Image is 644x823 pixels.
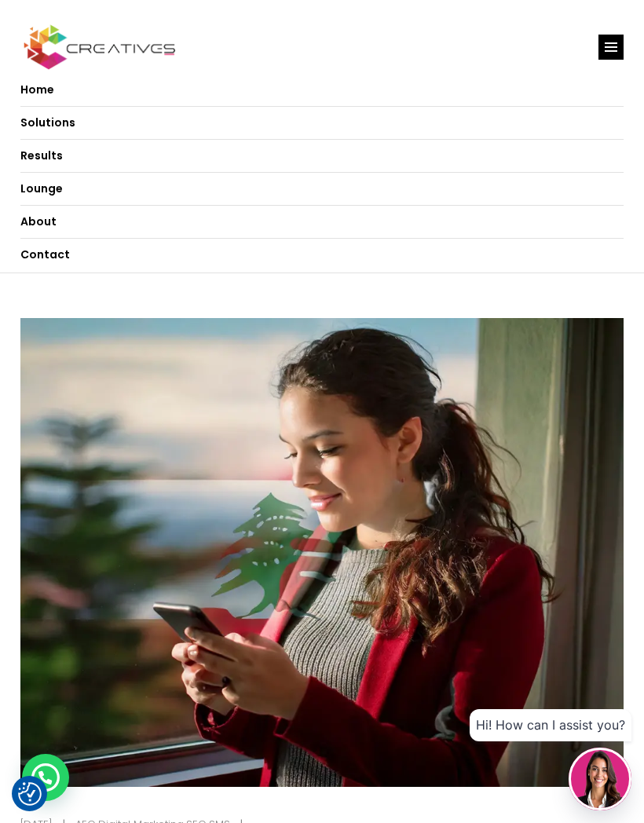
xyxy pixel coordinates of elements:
div: Hi! How can I assist you? [470,709,631,741]
div: WhatsApp contact [22,754,69,801]
span: Contact [20,247,70,262]
span: About [20,214,57,229]
img: Revisit consent button [18,782,42,806]
span: Home [20,82,54,97]
a: Lounge [20,173,624,206]
span: Lounge [20,181,63,196]
a: Contact [20,239,624,271]
a: About [20,206,624,239]
button: Consent Preferences [18,782,42,806]
img: SMS Lebanon 2025 [20,318,624,787]
span: Solutions [20,115,75,130]
a: Home [20,74,624,107]
a: Solutions [20,107,624,140]
a: link [598,35,624,60]
img: Mobile Logo [20,23,179,71]
a: Results [20,140,624,173]
span: Results [20,148,63,163]
img: agent [571,750,629,808]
